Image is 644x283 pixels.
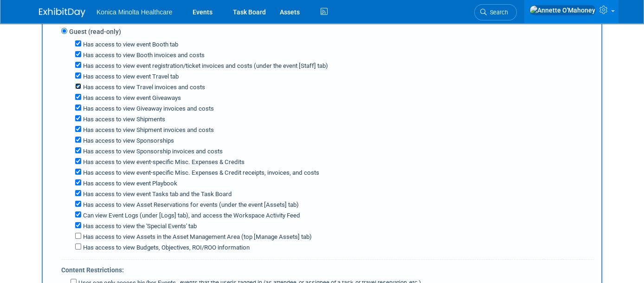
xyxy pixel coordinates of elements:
label: Has access to view Shipments [81,115,165,124]
label: Has access to view event Travel tab [81,72,179,81]
label: Has access to view Assets in the Asset Management Area (top [Manage Assets] tab) [81,233,312,242]
label: Can view Event Logs (under [Logs] tab), and access the Workspace Activity Feed [81,211,300,220]
label: Has access to view Budgets, Objectives, ROI/ROO information [81,244,250,252]
label: Has access to view event Playbook [81,179,177,188]
span: Konica Minolta Healthcare [97,8,172,16]
label: Has access to view event-specific Misc. Expenses & Credits [81,158,245,167]
label: Has access to view Sponsorship invoices and costs [81,147,223,156]
label: Has access to view Giveaway invoices and costs [81,105,214,113]
label: Guest (read-only) [67,27,121,36]
div: Content Restrictions: [61,260,594,277]
label: Has access to view event Tasks tab and the Task Board [81,190,232,199]
label: Has access to view Shipment invoices and costs [81,126,214,135]
label: Has access to view Travel invoices and costs [81,83,205,92]
a: Search [474,4,517,20]
label: Has access to view Sponsorships [81,137,174,145]
label: Has access to view the 'Special Events' tab [81,222,197,231]
img: ExhibitDay [39,8,85,17]
label: Has access to view event Booth tab [81,40,178,49]
label: Has access to view Asset Reservations for events (under the event [Assets] tab) [81,201,299,210]
label: Has access to view event Giveaways [81,94,181,103]
label: Has access to view Booth invoices and costs [81,51,205,60]
label: Has access to view event-specific Misc. Expenses & Credit receipts, invoices, and costs [81,169,319,178]
img: Annette O'Mahoney [529,5,596,15]
label: Has access to view event registration/ticket invoices and costs (under the event [Staff] tab) [81,62,328,71]
span: Search [487,9,508,16]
